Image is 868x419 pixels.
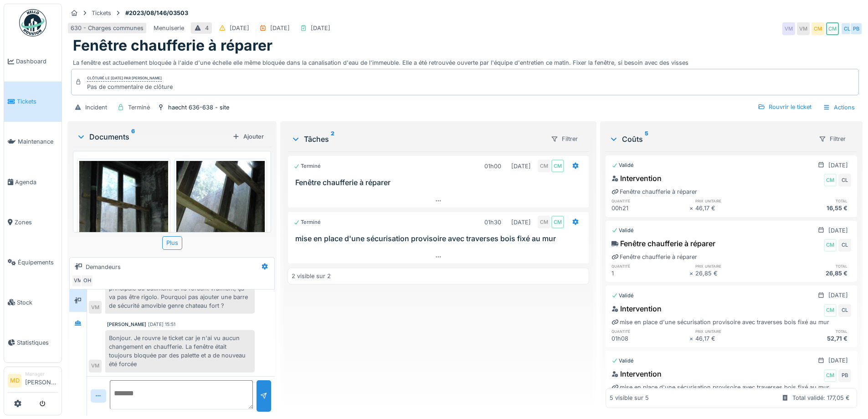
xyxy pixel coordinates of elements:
[611,269,689,278] div: 1
[773,204,851,212] div: 16,55 €
[162,236,182,249] div: Plus
[89,301,102,314] div: VM
[4,282,62,322] a: Stock
[311,24,330,32] div: [DATE]
[295,234,585,243] h3: mise en place d'une sécurisation provisoire avec traverses bois fixé au mur
[797,22,810,35] div: VM
[4,41,62,82] a: Dashboard
[77,131,229,142] div: Documents
[838,304,851,317] div: CL
[611,328,689,334] h6: quantité
[87,83,173,91] div: Pas de commentaire de clôture
[611,204,689,212] div: 00h21
[611,334,689,343] div: 01h08
[824,369,837,382] div: CM
[128,103,150,112] div: Terminé
[81,274,93,287] div: OH
[828,356,848,365] div: [DATE]
[611,263,689,269] h6: quantité
[828,226,848,235] div: [DATE]
[824,304,837,317] div: CM
[229,130,267,143] div: Ajouter
[547,132,582,145] div: Filtrer
[331,134,334,145] sup: 2
[122,9,192,17] strong: #2023/08/146/03503
[538,216,550,228] div: CM
[689,269,695,278] div: ×
[148,321,175,328] div: [DATE] 15:51
[19,9,46,36] img: Badge_color-CXgf-gQk.svg
[828,161,848,170] div: [DATE]
[812,22,824,35] div: CM
[610,394,649,403] div: 5 visible sur 5
[73,55,857,67] div: La fenêtre est actuellement bloquée à l'aide d'une échelle elle même bloquée dans la canalisation...
[695,328,773,334] h6: prix unitaire
[838,369,851,382] div: PB
[8,374,21,388] li: MD
[25,371,58,378] div: Manager
[8,371,58,393] a: MD Manager[PERSON_NAME]
[293,162,321,170] div: Terminé
[85,103,107,112] div: Incident
[826,22,839,35] div: CM
[89,360,102,372] div: VM
[611,198,689,204] h6: quantité
[824,239,837,252] div: CM
[611,161,634,169] div: Validé
[645,134,648,145] sup: 5
[773,269,851,278] div: 26,85 €
[4,242,62,282] a: Équipements
[4,322,62,362] a: Statistiques
[17,298,58,307] span: Stock
[291,134,543,145] div: Tâches
[71,24,144,32] div: 630 - Charges communes
[4,202,62,242] a: Zones
[611,292,634,300] div: Validé
[292,272,331,280] div: 2 visible sur 2
[92,9,111,17] div: Tickets
[87,75,162,82] div: Clôturé le [DATE] par [PERSON_NAME]
[611,253,697,261] div: Fenêtre chaufferie à réparer
[551,160,564,172] div: CM
[695,263,773,269] h6: prix unitaire
[819,101,859,114] div: Actions
[511,218,531,227] div: [DATE]
[611,368,662,379] div: Intervention
[538,160,550,172] div: CM
[609,134,811,145] div: Coûts
[773,198,851,204] h6: total
[18,137,58,146] span: Maintenance
[293,218,321,226] div: Terminé
[511,162,531,171] div: [DATE]
[484,218,501,227] div: 01h30
[105,330,255,372] div: Bonjour. Je rouvre le ticket car je n'ai vu aucun changement en chaufferie. La fenêtre était touj...
[611,238,715,249] div: Fenêtre chaufferie à réparer
[611,173,662,184] div: Intervention
[841,22,853,35] div: CL
[838,239,851,252] div: CL
[815,132,850,145] div: Filtrer
[15,178,58,186] span: Agenda
[17,97,58,106] span: Tickets
[695,204,773,212] div: 46,17 €
[824,174,837,186] div: CM
[15,218,58,227] span: Zones
[611,357,634,365] div: Validé
[72,274,84,287] div: VM
[25,371,58,390] li: [PERSON_NAME]
[230,24,249,32] div: [DATE]
[79,161,168,279] img: 0kqhj55at3ny1bxhk92bns5tdbk4
[773,263,851,269] h6: total
[792,394,850,403] div: Total validé: 177,05 €
[754,101,815,113] div: Rouvrir le ticket
[689,204,695,212] div: ×
[168,103,229,112] div: haecht 636-638 - site
[4,162,62,202] a: Agenda
[551,216,564,228] div: CM
[689,334,695,343] div: ×
[154,24,184,32] div: Menuiserie
[782,22,795,35] div: VM
[18,258,58,267] span: Équipements
[611,383,829,392] div: mise en place d'une sécurisation provisoire avec traverses bois fixé au mur
[838,174,851,186] div: CL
